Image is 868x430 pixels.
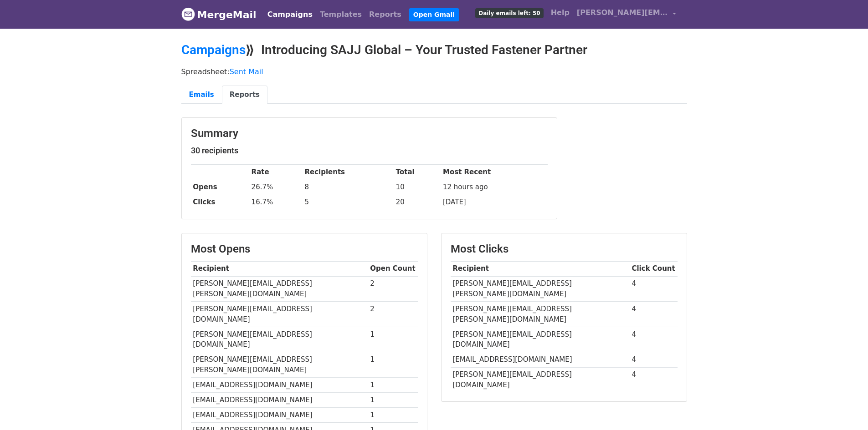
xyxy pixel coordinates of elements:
td: 2 [368,302,418,327]
th: Recipient [191,261,368,276]
th: Opens [191,180,249,195]
td: [PERSON_NAME][EMAIL_ADDRESS][PERSON_NAME][DOMAIN_NAME] [451,302,630,327]
td: 4 [630,276,678,302]
th: Click Count [630,261,678,276]
td: [PERSON_NAME][EMAIL_ADDRESS][PERSON_NAME][DOMAIN_NAME] [191,276,368,302]
a: Campaigns [264,5,316,24]
a: Templates [316,5,365,24]
td: 16.7% [249,195,303,210]
td: [EMAIL_ADDRESS][DOMAIN_NAME] [191,378,368,393]
td: 1 [368,393,418,408]
th: Total [394,165,441,180]
h2: ⟫ Introducing SAJJ Global – Your Trusted Fastener Partner [181,42,687,58]
td: 2 [368,276,418,302]
td: 1 [368,378,418,393]
td: 1 [368,327,418,352]
h3: Most Opens [191,243,418,256]
td: 1 [368,408,418,423]
td: 4 [630,327,678,352]
td: [PERSON_NAME][EMAIL_ADDRESS][DOMAIN_NAME] [451,367,630,392]
th: Clicks [191,195,249,210]
td: 10 [394,180,441,195]
th: Rate [249,165,303,180]
p: Spreadsheet: [181,67,687,76]
td: 4 [630,367,678,392]
td: 4 [630,302,678,327]
td: 5 [303,195,394,210]
td: [EMAIL_ADDRESS][DOMAIN_NAME] [451,352,630,367]
a: Reports [222,86,267,104]
td: [PERSON_NAME][EMAIL_ADDRESS][PERSON_NAME][DOMAIN_NAME] [451,276,630,302]
th: Most Recent [441,165,547,180]
a: Campaigns [181,42,246,57]
td: [PERSON_NAME][EMAIL_ADDRESS][DOMAIN_NAME] [451,327,630,352]
h3: Most Clicks [451,243,678,256]
td: [EMAIL_ADDRESS][DOMAIN_NAME] [191,408,368,423]
th: Recipient [451,261,630,276]
td: [DATE] [441,195,547,210]
td: 1 [368,352,418,378]
th: Open Count [368,261,418,276]
h3: Summary [191,127,548,140]
td: 4 [630,352,678,367]
td: 12 hours ago [441,180,547,195]
td: [PERSON_NAME][EMAIL_ADDRESS][PERSON_NAME][DOMAIN_NAME] [191,352,368,378]
td: 8 [303,180,394,195]
td: [EMAIL_ADDRESS][DOMAIN_NAME] [191,393,368,408]
a: Sent Mail [230,67,263,76]
h5: 30 recipients [191,146,548,156]
iframe: Chat Widget [822,386,868,430]
a: Help [547,4,573,22]
a: Daily emails left: 50 [472,4,547,22]
td: 26.7% [249,180,303,195]
a: [PERSON_NAME][EMAIL_ADDRESS][DOMAIN_NAME] [573,4,680,25]
a: MergeMail [181,5,257,24]
span: [PERSON_NAME][EMAIL_ADDRESS][DOMAIN_NAME] [577,7,668,18]
td: [PERSON_NAME][EMAIL_ADDRESS][DOMAIN_NAME] [191,327,368,352]
img: MergeMail logo [181,7,195,21]
a: Reports [365,5,405,24]
th: Recipients [303,165,394,180]
span: Daily emails left: 50 [475,8,543,18]
td: [PERSON_NAME][EMAIL_ADDRESS][DOMAIN_NAME] [191,302,368,327]
td: 20 [394,195,441,210]
a: Open Gmail [409,8,459,21]
a: Emails [181,86,222,104]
